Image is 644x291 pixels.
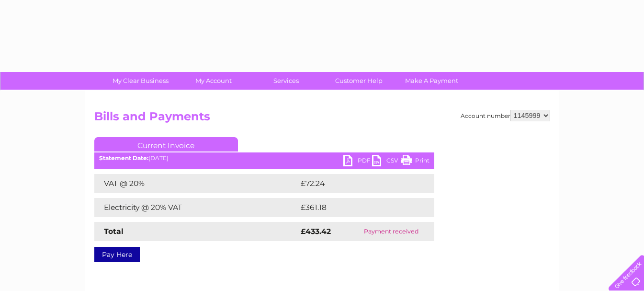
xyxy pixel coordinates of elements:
[94,198,298,217] td: Electricity @ 20% VAT
[94,247,140,262] a: Pay Here
[298,198,416,217] td: £361.18
[94,137,238,151] a: Current Invoice
[99,154,148,162] b: Statement Date:
[461,110,550,121] div: Account number
[94,155,434,162] div: [DATE]
[174,72,253,90] a: My Account
[349,222,434,241] td: Payment received
[101,72,180,90] a: My Clear Business
[104,227,124,236] strong: Total
[343,155,372,169] a: PDF
[247,72,326,90] a: Services
[392,72,471,90] a: Make A Payment
[401,155,429,169] a: Print
[298,174,415,193] td: £72.24
[94,110,550,128] h2: Bills and Payments
[319,72,398,90] a: Customer Help
[301,227,331,236] strong: £433.42
[372,155,401,169] a: CSV
[94,174,298,193] td: VAT @ 20%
